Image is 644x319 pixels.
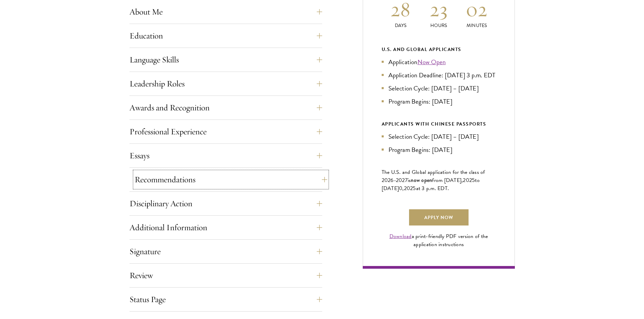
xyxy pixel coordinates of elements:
[382,145,496,155] li: Program Begins: [DATE]
[129,291,322,308] button: Status Page
[129,267,322,284] button: Review
[129,124,322,140] button: Professional Experience
[382,83,496,93] li: Selection Cycle: [DATE] – [DATE]
[409,209,469,225] a: Apply Now
[129,243,322,260] button: Signature
[382,70,496,80] li: Application Deadline: [DATE] 3 p.m. EDT
[405,176,408,184] span: 7
[129,148,322,164] button: Essays
[472,176,475,184] span: 5
[390,176,393,184] span: 6
[135,171,327,188] button: Recommendations
[129,28,322,44] button: Education
[420,22,458,29] p: Hours
[129,4,322,20] button: About Me
[402,184,404,192] span: ,
[382,132,496,141] li: Selection Cycle: [DATE] – [DATE]
[394,176,405,184] span: -202
[382,97,496,106] li: Program Begins: [DATE]
[382,22,420,29] p: Days
[411,176,432,184] span: now open
[418,57,446,67] a: Now Open
[129,76,322,92] button: Leadership Roles
[382,168,485,184] span: The U.S. and Global application for the class of 202
[408,176,411,184] span: is
[382,120,496,128] div: APPLICANTS WITH CHINESE PASSPORTS
[129,195,322,212] button: Disciplinary Action
[458,22,496,29] p: Minutes
[389,232,412,240] a: Download
[129,52,322,68] button: Language Skills
[382,176,480,192] span: to [DATE]
[382,45,496,54] div: U.S. and Global Applicants
[413,184,416,192] span: 5
[382,57,496,67] li: Application
[129,219,322,236] button: Additional Information
[129,100,322,116] button: Awards and Recognition
[416,184,449,192] span: at 3 p.m. EDT.
[404,184,413,192] span: 202
[463,176,472,184] span: 202
[432,176,463,184] span: from [DATE],
[399,184,402,192] span: 0
[382,232,496,248] div: a print-friendly PDF version of the application instructions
